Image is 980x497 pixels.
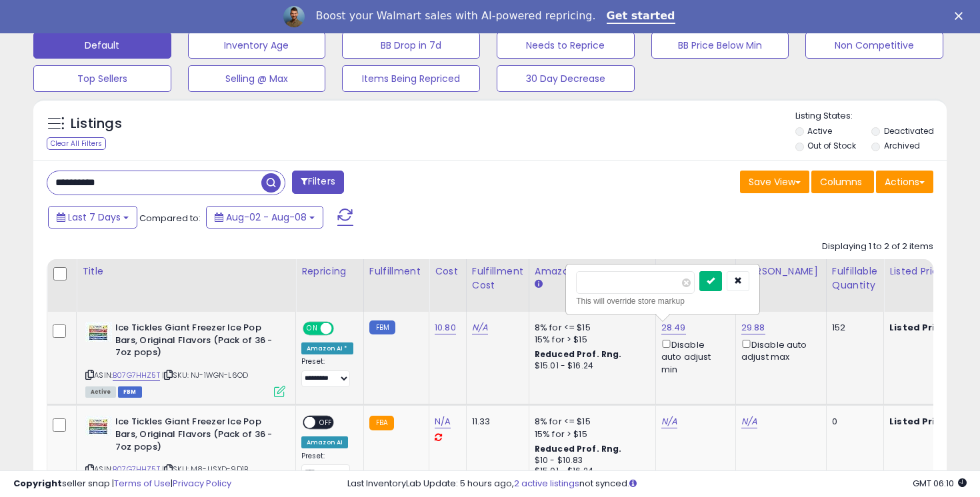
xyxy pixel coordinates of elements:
a: 28.49 [661,321,686,334]
div: Displaying 1 to 2 of 2 items [822,241,933,253]
img: 51mdD5795fL._SL40_.jpg [85,416,112,436]
div: Fulfillment Cost [472,264,523,292]
a: Privacy Policy [173,477,231,490]
button: Inventory Age [188,32,326,59]
div: ASIN: [85,322,285,396]
button: Aug-02 - Aug-08 [206,206,323,229]
div: Fulfillment [369,264,423,278]
a: 10.80 [435,321,456,334]
div: 8% for <= $15 [535,322,645,334]
span: Aug-02 - Aug-08 [226,211,307,224]
small: FBA [369,416,394,430]
button: Needs to Reprice [497,32,635,59]
div: Repricing [301,264,358,278]
a: Terms of Use [114,477,171,490]
a: N/A [472,321,488,334]
div: $15.01 - $16.24 [535,360,645,372]
div: Fulfillable Quantity [832,264,878,292]
button: Columns [811,171,874,193]
label: Out of Stock [807,140,856,151]
div: Disable auto adjust max [741,337,816,363]
div: Amazon AI * [301,342,353,354]
span: FBM [118,386,142,398]
button: Non Competitive [805,32,943,59]
div: This will override store markup [576,294,749,308]
a: Get started [607,9,675,24]
label: Deactivated [884,125,934,137]
div: Close [955,12,968,20]
b: Listed Price: [889,415,950,428]
button: Selling @ Max [188,65,326,92]
button: Actions [876,171,933,193]
div: 11.33 [472,416,519,428]
button: Items Being Repriced [342,65,480,92]
button: Default [33,32,171,59]
div: Clear All Filters [47,137,106,150]
div: Amazon Fees [535,264,650,278]
span: ON [304,323,321,334]
span: Last 7 Days [68,211,121,224]
b: Reduced Prof. Rng. [535,348,622,360]
p: Listing States: [795,110,947,123]
button: Filters [292,171,344,194]
a: N/A [741,415,757,428]
button: Last 7 Days [48,206,137,229]
b: Reduced Prof. Rng. [535,443,622,454]
span: All listings currently available for purchase on Amazon [85,386,116,398]
span: 2025-08-16 06:10 GMT [913,477,967,490]
span: OFF [332,323,353,334]
a: 29.88 [741,321,765,334]
button: 30 Day Decrease [497,65,635,92]
b: Listed Price: [889,321,950,334]
span: OFF [315,417,337,428]
strong: Copyright [13,477,62,490]
button: Save View [740,171,809,193]
label: Archived [884,140,920,151]
div: Preset: [301,452,353,482]
span: Columns [820,175,862,189]
button: Top Sellers [33,65,171,92]
img: 51mdD5795fL._SL40_.jpg [85,322,112,342]
div: seller snap | | [13,478,231,490]
div: [PERSON_NAME] [741,264,821,278]
label: Active [807,125,832,137]
small: Amazon Fees. [535,278,543,290]
button: BB Drop in 7d [342,32,480,59]
small: FBM [369,320,395,334]
div: Boost your Walmart sales with AI-powered repricing. [315,9,595,23]
b: Ice Tickles Giant Freezer Ice Pop Bars, Original Flavors (Pack of 36 - 7oz pops) [115,416,277,456]
div: 8% for <= $15 [535,416,645,428]
div: Title [82,264,290,278]
h5: Listings [71,115,122,133]
div: 15% for > $15 [535,428,645,440]
div: 152 [832,322,873,334]
div: 15% for > $15 [535,334,645,346]
a: B07G7HHZ5T [113,370,160,381]
b: Ice Tickles Giant Freezer Ice Pop Bars, Original Flavors (Pack of 36 - 7oz pops) [115,322,277,362]
div: Last InventoryLab Update: 5 hours ago, not synced. [347,478,967,490]
a: N/A [435,415,451,428]
span: Compared to: [139,212,201,225]
a: 2 active listings [514,477,579,490]
div: 0 [832,416,873,428]
img: Profile image for Adrian [283,6,305,27]
div: Preset: [301,357,353,387]
div: Disable auto adjust min [661,337,725,376]
a: N/A [661,415,677,428]
span: | SKU: NJ-1WGN-L6OD [162,370,248,380]
div: Amazon AI [301,436,348,448]
div: Cost [435,264,461,278]
div: $10 - $10.83 [535,455,645,466]
button: BB Price Below Min [651,32,789,59]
